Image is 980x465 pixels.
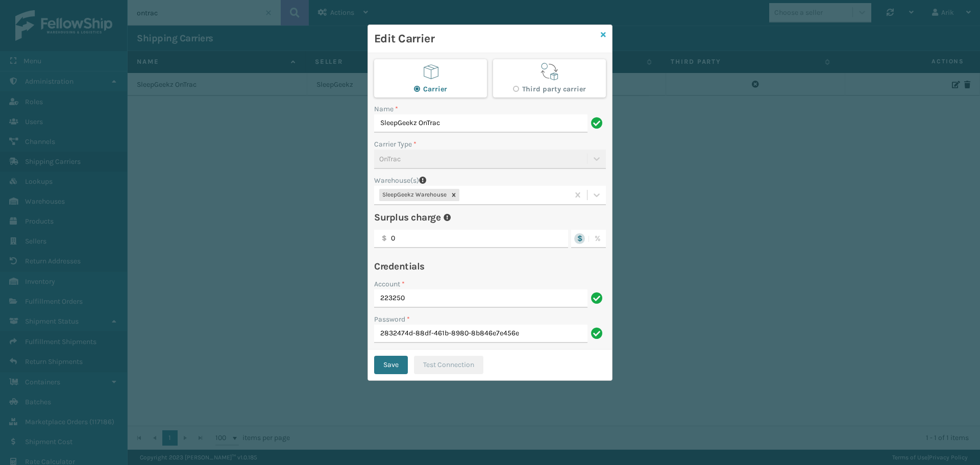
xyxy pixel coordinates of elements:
[374,279,405,289] label: Account
[374,175,419,186] label: Warehouse(s)
[374,230,568,248] input: 0.00
[382,230,387,247] p: $
[379,189,448,201] div: SleepGeekz Warehouse
[414,85,447,93] label: Carrier
[374,260,606,273] h4: Credentials
[414,356,483,374] button: Test Connection
[374,31,597,46] h3: Edit Carrier
[374,104,398,114] label: Name
[374,139,416,150] label: Carrier Type
[513,85,586,93] label: Third party carrier
[374,211,440,224] h4: Surplus charge
[374,356,408,374] button: Save
[374,314,410,325] label: Password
